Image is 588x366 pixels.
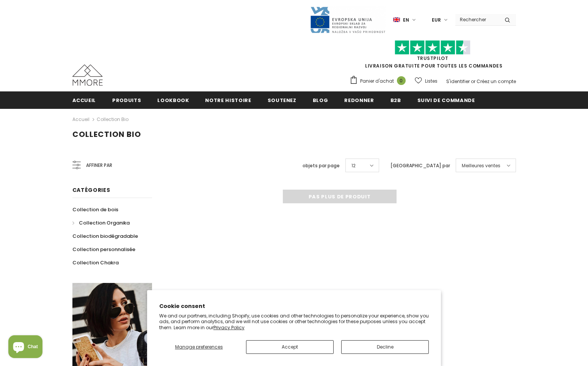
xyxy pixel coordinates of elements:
[72,243,135,256] a: Collection personnalisée
[79,219,130,226] span: Collection Organika
[86,161,112,170] span: Affiner par
[159,302,429,310] h2: Cookie consent
[268,97,296,104] span: soutenez
[72,97,96,104] span: Accueil
[72,203,118,216] a: Collection de bois
[303,162,340,170] label: objets par page
[344,91,374,108] a: Redonner
[72,206,118,213] span: Collection de bois
[213,324,245,331] a: Privacy Policy
[446,78,470,85] a: S'identifier
[415,74,437,88] a: Listes
[6,335,45,360] inbox-online-store-chat: Shopify online store chat
[72,115,89,124] a: Accueil
[159,313,429,331] p: We and our partners, including Shopify, use cookies and other technologies to personalize your ex...
[112,91,141,108] a: Produits
[351,162,356,170] span: 12
[159,340,239,354] button: Manage preferences
[310,16,386,23] a: Javni Razpis
[72,232,138,240] span: Collection biodégradable
[417,55,448,61] a: TrustPilot
[72,129,141,140] span: Collection Bio
[313,97,328,104] span: Blog
[72,256,119,269] a: Collection Chakra
[72,216,130,229] a: Collection Organika
[390,97,401,104] span: B2B
[72,64,103,86] img: Cas MMORE
[393,17,400,23] img: i-lang-1.png
[72,259,119,266] span: Collection Chakra
[344,97,374,104] span: Redonner
[432,16,441,24] span: EUR
[310,6,386,34] img: Javni Razpis
[72,229,138,243] a: Collection biodégradable
[72,186,110,194] span: Catégories
[360,77,394,85] span: Panier d'achat
[268,91,296,108] a: soutenez
[157,91,189,108] a: Lookbook
[175,344,223,350] span: Manage preferences
[462,162,500,170] span: Meilleures ventes
[341,340,429,354] button: Decline
[395,40,470,55] img: Faites confiance aux étoiles pilotes
[425,77,437,85] span: Listes
[72,91,96,108] a: Accueil
[72,246,135,253] span: Collection personnalisée
[205,91,251,108] a: Notre histoire
[390,162,450,170] label: [GEOGRAPHIC_DATA] par
[157,97,189,104] span: Lookbook
[417,97,475,104] span: Suivi de commande
[455,14,499,25] input: Search Site
[397,76,406,85] span: 0
[112,97,141,104] span: Produits
[246,340,334,354] button: Accept
[97,116,129,123] a: Collection Bio
[403,16,409,24] span: en
[390,91,401,108] a: B2B
[205,97,251,104] span: Notre histoire
[477,78,516,85] a: Créez un compte
[350,75,409,87] a: Panier d'achat 0
[471,78,475,85] span: or
[417,91,475,108] a: Suivi de commande
[313,91,328,108] a: Blog
[350,44,516,69] span: LIVRAISON GRATUITE POUR TOUTES LES COMMANDES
